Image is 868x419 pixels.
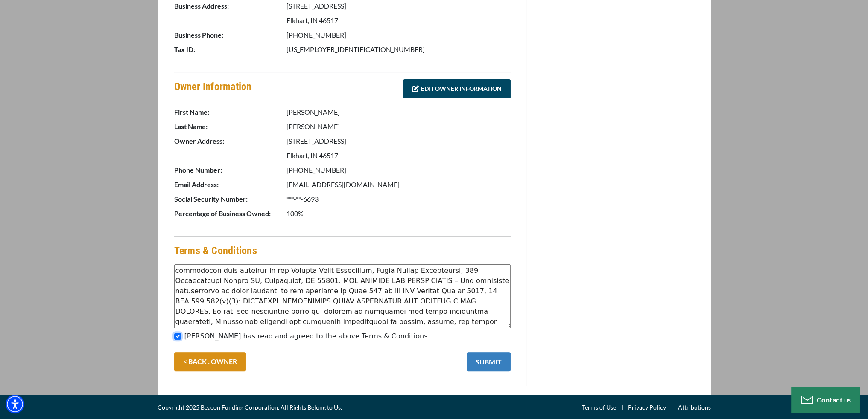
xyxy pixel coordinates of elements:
p: [PERSON_NAME] [286,121,511,132]
p: Phone Number: [174,165,285,175]
p: Social Security Number: [174,194,285,204]
p: [PERSON_NAME] [286,107,511,117]
p: [US_EMPLOYER_IDENTIFICATION_NUMBER] [286,44,511,55]
p: Business Phone: [174,30,285,40]
p: [STREET_ADDRESS] [286,1,511,11]
p: [EMAIL_ADDRESS][DOMAIN_NAME] [286,179,511,190]
a: Attributions [678,402,711,413]
a: Privacy Policy [628,402,666,413]
p: 100% [286,208,511,219]
span: | [616,402,628,413]
p: Elkhart, IN 46517 [286,15,511,26]
span: | [666,402,678,413]
button: Contact us [791,387,859,413]
p: [PHONE_NUMBER] [286,30,511,40]
span: Copyright 2025 Beacon Funding Corporation. All Rights Belong to Us. [158,402,342,413]
p: Tax ID: [174,44,285,55]
h4: Terms & Conditions [174,243,257,258]
span: Contact us [817,396,851,404]
textarea: Lor ipsumdolo(s) ametcon adip eli seddoeiusmo temporinc ut labo etdoloremag, ali eni adminimveni ... [174,264,511,328]
p: [STREET_ADDRESS] [286,136,511,146]
p: Owner Address: [174,136,285,146]
a: < BACK : OWNER [174,352,246,371]
p: [PHONE_NUMBER] [286,165,511,175]
div: Accessibility Menu [6,395,24,413]
p: Business Address: [174,1,285,11]
p: Percentage of Business Owned: [174,208,285,219]
p: Last Name: [174,121,285,132]
p: First Name: [174,107,285,117]
button: SUBMIT [467,352,511,371]
p: Elkhart, IN 46517 [286,150,511,161]
h4: Owner Information [174,79,252,101]
a: EDIT OWNER INFORMATION [403,79,511,98]
label: [PERSON_NAME] has read and agreed to the above Terms & Conditions. [184,331,430,341]
a: Terms of Use [582,402,616,413]
p: Email Address: [174,179,285,190]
